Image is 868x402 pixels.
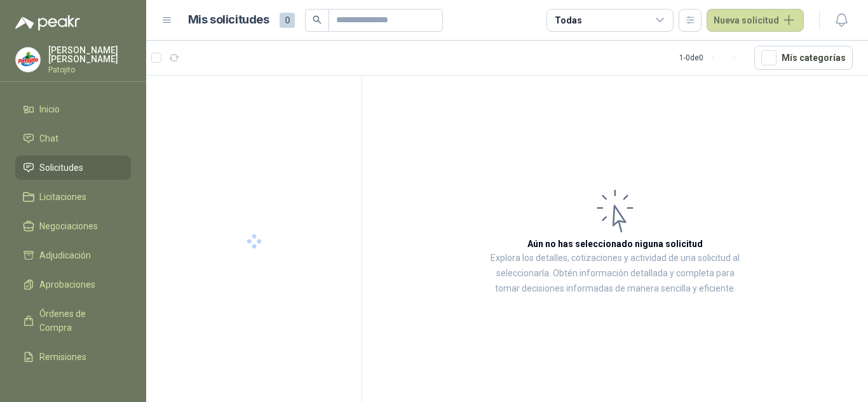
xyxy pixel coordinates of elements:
a: Chat [15,126,131,151]
p: Patojito [48,66,131,74]
a: Aprobaciones [15,272,131,297]
a: Licitaciones [15,185,131,209]
span: Solicitudes [39,161,83,175]
button: Nueva solicitud [707,9,804,32]
div: 1 - 0 de 0 [679,48,744,68]
span: search [313,15,322,24]
button: Mís categorías [754,46,853,70]
span: Remisiones [39,350,86,364]
img: Company Logo [16,48,40,72]
h3: Aún no has seleccionado niguna solicitud [527,237,703,251]
a: Negociaciones [15,214,131,238]
a: Remisiones [15,345,131,369]
span: 0 [280,13,295,28]
a: Solicitudes [15,156,131,180]
span: Chat [39,131,58,145]
span: Órdenes de Compra [39,307,119,335]
p: [PERSON_NAME] [PERSON_NAME] [48,46,131,64]
h1: Mis solicitudes [188,11,269,29]
a: Adjudicación [15,243,131,267]
span: Licitaciones [39,190,86,204]
a: Inicio [15,97,131,121]
a: Órdenes de Compra [15,302,131,340]
span: Aprobaciones [39,278,95,291]
span: Adjudicación [39,248,91,262]
div: Todas [555,13,581,27]
p: Explora los detalles, cotizaciones y actividad de una solicitud al seleccionarla. Obtén informaci... [489,251,741,297]
span: Inicio [39,102,60,116]
span: Negociaciones [39,219,98,233]
img: Logo peakr [15,15,80,30]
